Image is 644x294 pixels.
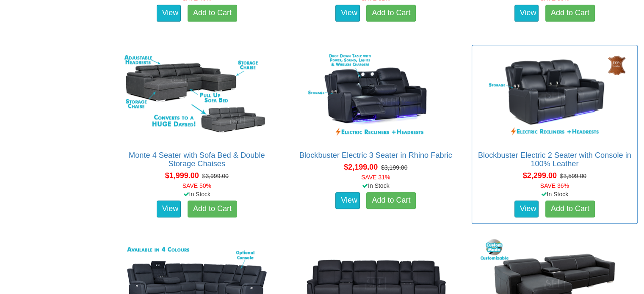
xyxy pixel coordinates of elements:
del: $3,999.00 [202,173,229,179]
del: $3,599.00 [560,173,586,179]
del: $3,199.00 [381,164,407,171]
img: Monte 4 Seater with Sofa Bed & Double Storage Chaises [121,49,273,143]
a: View [157,201,181,217]
a: View [157,5,181,22]
font: SAVE 36% [540,182,569,189]
a: View [335,192,360,209]
a: View [514,201,539,217]
a: View [335,5,360,22]
span: $2,199.00 [344,163,378,171]
div: In Stock [470,190,640,198]
font: SAVE 31% [361,174,390,181]
a: Add to Cart [188,5,237,22]
a: Add to Cart [545,5,595,22]
a: Add to Cart [366,5,416,22]
span: $1,999.00 [165,171,199,180]
a: Monte 4 Seater with Sofa Bed & Double Storage Chaises [129,151,265,168]
div: In Stock [291,181,461,190]
img: Blockbuster Electric 3 Seater in Rhino Fabric [299,49,452,143]
a: View [514,5,539,22]
div: In Stock [112,190,282,198]
a: Blockbuster Electric 3 Seater in Rhino Fabric [299,151,452,159]
a: Add to Cart [366,192,416,209]
img: Blockbuster Electric 2 Seater with Console in 100% Leather [478,49,631,143]
span: $2,299.00 [523,171,557,180]
a: Add to Cart [545,201,595,217]
a: Blockbuster Electric 2 Seater with Console in 100% Leather [478,151,631,168]
a: Add to Cart [188,201,237,217]
font: SAVE 50% [182,182,211,189]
